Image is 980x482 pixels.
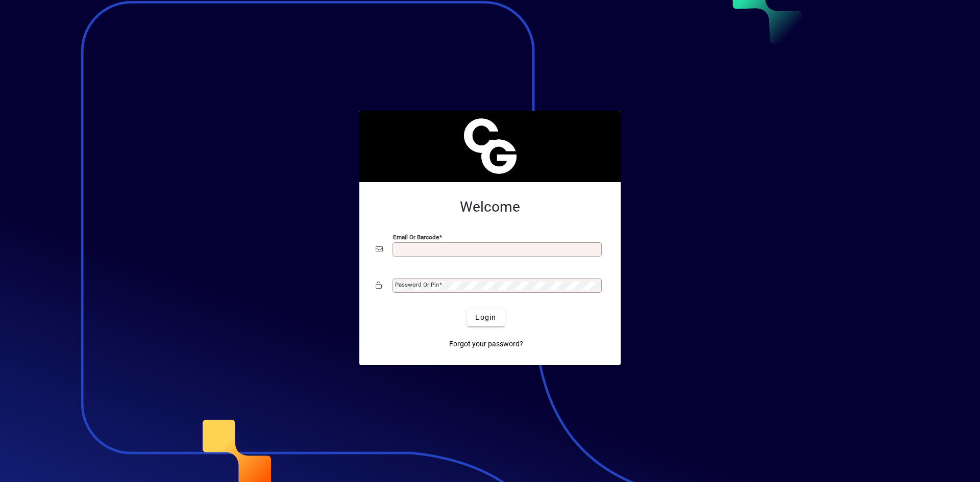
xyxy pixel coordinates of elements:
mat-label: Email or Barcode [393,234,439,241]
span: Login [475,312,496,323]
a: Forgot your password? [445,335,527,353]
button: Login [467,308,504,326]
span: Forgot your password? [449,339,523,349]
mat-label: Password or Pin [395,281,439,288]
h2: Welcome [376,198,604,216]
